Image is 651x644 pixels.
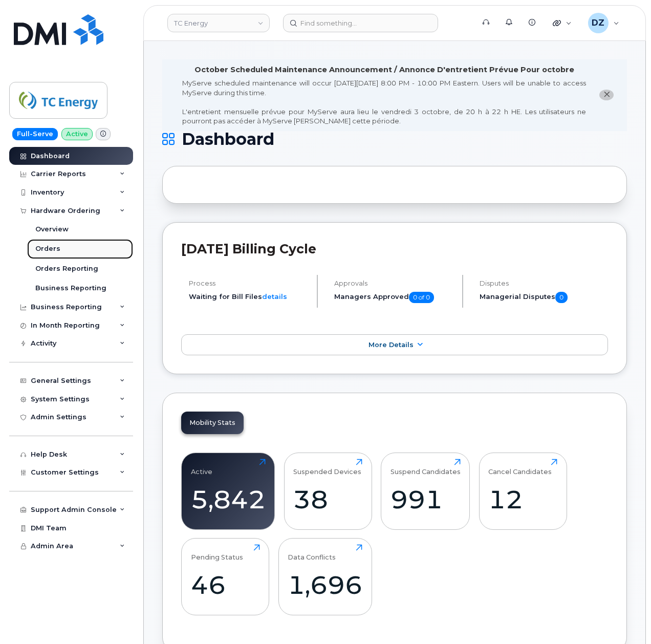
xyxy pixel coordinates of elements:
div: 991 [390,484,461,514]
h4: Disputes [480,280,608,287]
div: MyServe scheduled maintenance will occur [DATE][DATE] 8:00 PM - 10:00 PM Eastern. Users will be u... [182,78,586,126]
div: Cancel Candidates [488,459,552,476]
span: Dashboard [182,132,274,147]
h5: Managerial Disputes [480,292,608,303]
iframe: Messenger Launcher [606,599,643,636]
div: 12 [488,484,557,514]
h4: Approvals [334,280,453,287]
a: Suspend Candidates991 [390,459,461,524]
li: Waiting for Bill Files [189,292,308,302]
span: 0 [555,292,568,303]
a: Pending Status46 [191,544,260,610]
span: More Details [368,341,414,349]
a: Cancel Candidates12 [488,459,557,524]
div: 38 [293,484,362,514]
a: Active5,842 [191,459,266,524]
div: Active [191,459,212,476]
span: 0 of 0 [409,292,434,303]
a: Data Conflicts1,696 [288,544,362,610]
div: 1,696 [288,570,362,600]
div: October Scheduled Maintenance Announcement / Annonce D'entretient Prévue Pour octobre [194,65,574,75]
h2: [DATE] Billing Cycle [181,241,608,256]
div: 5,842 [191,484,266,514]
div: Data Conflicts [288,544,336,561]
a: details [262,292,287,300]
button: close notification [599,90,614,100]
a: Suspended Devices38 [293,459,362,524]
div: Suspend Candidates [390,459,461,476]
h5: Managers Approved [334,292,453,303]
h4: Process [189,280,308,287]
div: Pending Status [191,544,243,561]
div: Suspended Devices [293,459,361,476]
div: 46 [191,570,260,600]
